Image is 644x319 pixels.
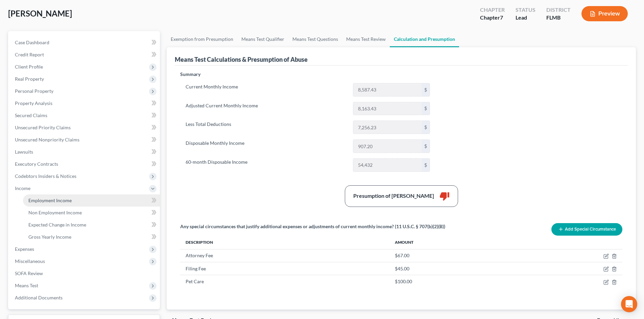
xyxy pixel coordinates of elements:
[9,36,160,49] a: Case Dashboard
[15,100,52,106] span: Property Analysis
[551,223,622,236] button: Add Special Circumstance
[23,194,160,207] a: Employment Income
[23,231,160,243] a: Gross Yearly Income
[353,192,434,200] div: Presumption of [PERSON_NAME]
[15,137,79,142] span: Unsecured Nonpriority Claims
[621,296,637,312] div: Open Intercom Messenger
[186,252,384,259] div: Attorney Fee
[9,122,160,134] a: Unsecured Priority Claims
[9,267,160,280] a: SOFA Review
[480,6,505,14] div: Chapter
[353,83,422,96] input: 0.00
[389,236,598,249] th: Amount
[9,49,160,61] a: Credit Report
[15,149,33,155] span: Lawsuits
[180,236,389,249] th: Description
[353,140,422,153] input: 0.00
[15,283,38,288] span: Means Test
[395,265,593,272] div: $45.00
[182,83,350,97] label: Current Monthly Income
[28,210,82,215] span: Non Employment Income
[516,14,535,22] div: Lead
[28,222,86,228] span: Expected Change in Income
[8,8,72,18] span: [PERSON_NAME]
[15,246,34,252] span: Expenses
[353,102,422,115] input: 0.00
[500,14,503,21] span: 7
[353,159,422,171] input: 0.00
[422,102,430,115] div: $
[9,97,160,109] a: Property Analysis
[422,121,430,134] div: $
[15,270,43,276] span: SOFA Review
[9,134,160,146] a: Unsecured Nonpriority Claims
[288,31,342,47] a: Means Test Questions
[15,76,44,82] span: Real Property
[15,258,45,264] span: Miscellaneous
[439,191,450,201] i: thumb_down
[237,31,288,47] a: Means Test Qualifier
[395,278,593,285] div: $100.00
[28,197,72,203] span: Employment Income
[15,295,63,300] span: Additional Documents
[15,185,30,191] span: Income
[15,125,71,130] span: Unsecured Priority Claims
[186,278,384,285] div: Pet Care
[546,14,571,22] div: FLMB
[182,158,350,172] label: 60-month Disposable Income
[182,139,350,153] label: Disposable Monthly Income
[15,173,76,179] span: Codebtors Insiders & Notices
[480,14,505,22] div: Chapter
[581,6,628,21] button: Preview
[167,31,237,47] a: Exemption from Presumption
[15,39,49,45] span: Case Dashboard
[175,55,308,63] div: Means Test Calculations & Presumption of Abuse
[182,121,350,134] label: Less Total Deductions
[342,31,390,47] a: Means Test Review
[9,158,160,170] a: Executory Contracts
[9,146,160,158] a: Lawsuits
[422,140,430,153] div: $
[180,71,435,78] p: Summary
[516,6,535,14] div: Status
[15,88,53,94] span: Personal Property
[28,234,71,240] span: Gross Yearly Income
[395,252,593,259] div: $67.00
[182,102,350,115] label: Adjusted Current Monthly Income
[422,83,430,96] div: $
[390,31,459,47] a: Calculation and Presumption
[15,64,43,70] span: Client Profile
[23,219,160,231] a: Expected Change in Income
[15,52,44,57] span: Credit Report
[23,207,160,219] a: Non Employment Income
[15,112,47,118] span: Secured Claims
[9,109,160,122] a: Secured Claims
[15,161,58,167] span: Executory Contracts
[180,223,445,230] div: Any special circumstances that justify additional expenses or adjustments of current monthly inco...
[186,265,384,272] div: Filing Fee
[546,6,571,14] div: District
[353,121,422,134] input: 0.00
[422,159,430,171] div: $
